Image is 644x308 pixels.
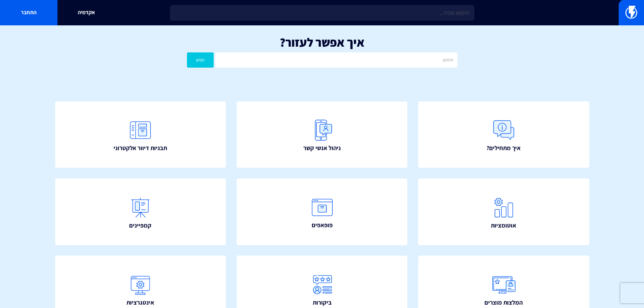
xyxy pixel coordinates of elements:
span: קמפיינים [129,221,151,230]
a: תבניות דיוור אלקטרוני [55,101,226,168]
span: אוטומציות [491,221,516,230]
h1: איך אפשר לעזור? [10,35,634,49]
button: חפש [187,52,214,68]
input: חיפוש מהיר... [170,5,474,21]
a: איך מתחילים? [418,101,589,168]
a: קמפיינים [55,179,226,245]
span: פופאפים [312,221,333,230]
span: אינטגרציות [126,298,154,307]
a: אוטומציות [418,179,589,245]
span: תבניות דיוור אלקטרוני [114,144,167,152]
input: חיפוש [215,52,457,68]
a: ניהול אנשי קשר [237,101,408,168]
span: ניהול אנשי קשר [303,144,341,152]
span: ביקורות [313,298,332,307]
span: איך מתחילים? [486,144,521,152]
a: פופאפים [237,179,408,245]
span: המלצות מוצרים [484,298,523,307]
